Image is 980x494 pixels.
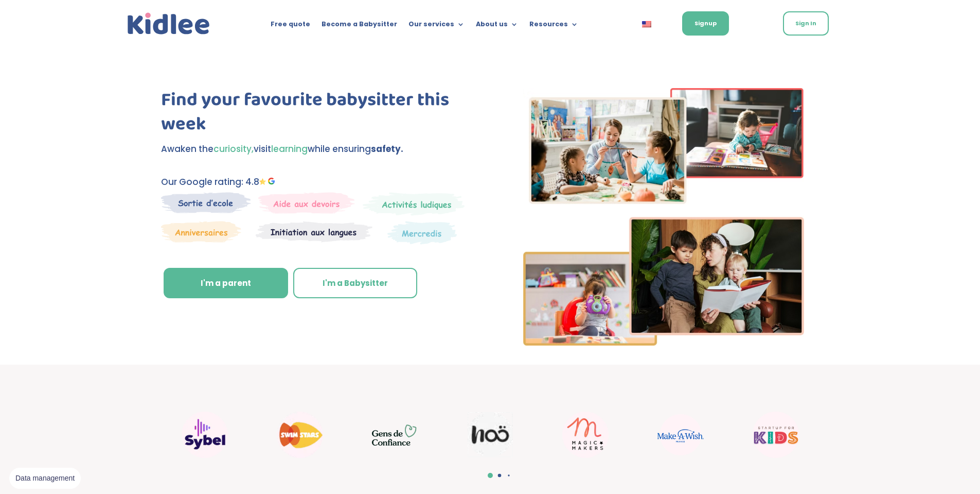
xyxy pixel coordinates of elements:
img: logo_kidlee_blue [125,10,212,38]
img: Make a wish [657,414,704,455]
button: Data management [9,468,81,489]
div: 10 / 22 [351,412,439,458]
img: Magic makers [562,412,609,458]
img: Birthday [161,221,241,243]
img: weekends [258,192,355,214]
span: learning [271,143,308,155]
span: curiosity, [213,143,254,155]
div: 9 / 22 [256,406,344,463]
img: School outing [161,192,251,213]
div: 11 / 22 [447,407,534,463]
a: Kidlee Logo [125,10,212,38]
img: English [642,21,651,27]
a: Become a Babysitter [322,21,397,32]
a: Signup [682,11,729,36]
a: Resources [529,21,578,32]
div: 8 / 22 [161,406,248,463]
a: I'm a parent [164,268,288,299]
a: I'm a Babysitter [293,268,417,299]
span: Go to slide 3 [508,474,509,476]
img: GDC [372,424,418,446]
div: 13 / 22 [637,409,724,461]
h1: Find your favourite babysitter this week [161,88,472,142]
p: Awaken the visit while ensuring [161,142,472,157]
div: 14 / 22 [732,406,819,463]
a: Our services [408,21,465,32]
img: Wednesday [363,192,465,216]
img: startup for kids [753,412,799,458]
img: Swim stars [277,412,323,458]
a: Sign In [783,11,829,36]
span: Go to slide 1 [488,473,493,478]
a: Free quote [271,21,310,32]
strong: safety. [371,143,403,155]
span: Go to slide 2 [497,474,501,478]
img: Thematics [387,221,457,245]
div: 12 / 22 [542,406,629,463]
p: Our Google rating: 4.8 [161,175,472,190]
a: About us [476,21,518,32]
picture: Imgs-2 [523,336,804,349]
img: Sybel [182,412,228,458]
img: Noo [467,412,513,458]
img: Thematic workshop [256,221,372,243]
span: Data management [15,474,75,483]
